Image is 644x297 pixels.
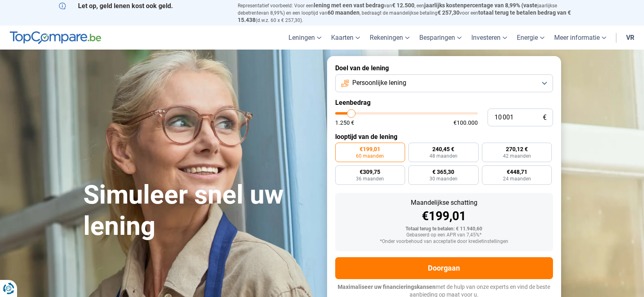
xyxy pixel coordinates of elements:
font: 36 maanden [356,176,384,182]
font: 60 maanden [356,153,384,159]
font: €199,01 [422,209,466,223]
font: €199,01 [360,146,380,152]
font: €100.000 [453,119,478,126]
font: 1.250 € [335,119,354,126]
font: jaarlijks kostenpercentage van 8,99% ( [424,2,523,9]
font: lening met een vast bedrag [314,2,384,9]
font: 270,12 € [506,146,528,152]
font: van 8,99%) en een looptijd van [261,10,327,16]
a: Besparingen [414,26,466,50]
font: (d.w.z. 60 x € 257,30). [256,17,303,23]
font: Leningen [288,34,315,41]
button: Persoonlijke lening [335,74,553,92]
font: € 365,30 [432,169,454,175]
font: Investeren [471,34,501,41]
font: 240,45 € [432,146,454,152]
a: Leningen [284,26,326,50]
font: 42 maanden [503,153,531,159]
font: voor een [460,10,478,16]
font: Besparingen [419,34,455,41]
font: Doel van de lening [335,64,389,72]
font: vr [626,34,634,41]
font: Totaal terug te betalen: € 11.940,60 [405,226,482,232]
font: , bedraagt ​​de maandelijkse betaling [360,10,438,16]
font: vaste [523,2,538,9]
font: Let op, geld lenen kost ook geld. [78,2,173,10]
font: Gebaseerd op een APR van 7,45%* [406,232,481,238]
font: € 12.500 [392,2,414,9]
font: , een [414,3,424,9]
font: € [543,113,546,121]
font: Persoonlijke lening [352,79,406,87]
font: Simuleer snel uw lening [83,180,284,241]
font: van [384,3,392,9]
font: jaarlijkse debetrente [238,3,557,16]
font: Meer informatie [554,34,600,41]
font: Rekeningen [370,34,403,41]
font: *Onder voorbehoud van acceptatie door kredietinstellingen [380,238,508,244]
font: Doorgaan [428,264,460,272]
font: Maximaliseer uw financieringskansen [338,284,436,290]
a: Kaarten [326,26,365,50]
font: 60 maanden [327,9,360,16]
font: Energie [517,34,538,41]
a: vr [621,26,639,50]
font: totaal terug te betalen bedrag van € 15.438 [238,9,571,23]
font: Kaarten [331,34,353,41]
font: €448,71 [507,169,527,175]
font: 30 maanden [429,176,458,182]
font: 48 maanden [429,153,458,159]
a: Meer informatie [549,26,611,50]
a: Rekeningen [365,26,414,50]
font: looptijd van de lening [335,133,397,141]
a: Investeren [466,26,512,50]
font: Representatief voorbeeld: Voor een [238,3,314,9]
button: Doorgaan [335,257,553,279]
font: Maandelijkse schatting [411,199,477,206]
font: 24 maanden [503,176,531,182]
img: TopVergelijken [10,31,101,44]
font: €309,75 [360,169,380,175]
font: € 257,30 [438,9,460,16]
font: Leenbedrag [335,99,371,106]
a: Energie [512,26,549,50]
